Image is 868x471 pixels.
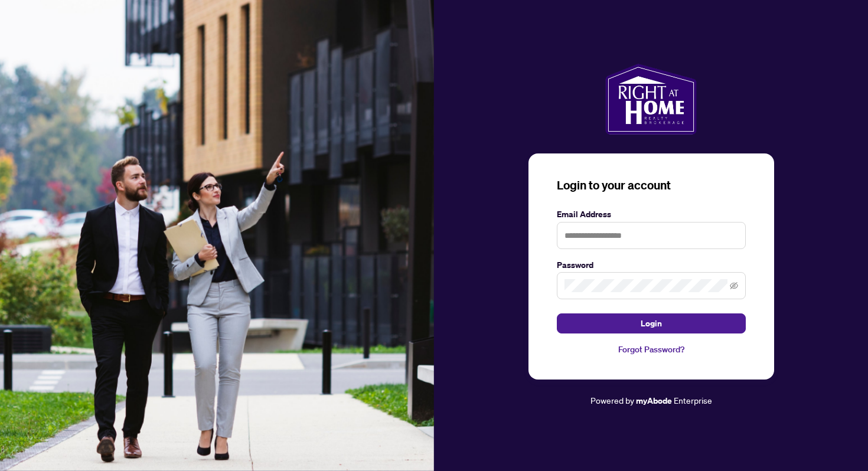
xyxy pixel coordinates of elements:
h3: Login to your account [557,177,746,194]
span: eye-invisible [730,282,738,290]
img: ma-logo [605,64,697,135]
span: Powered by [590,395,634,405]
button: Login [557,313,746,333]
span: Enterprise [674,395,712,405]
a: Forgot Password? [557,343,746,356]
span: Login [641,314,662,333]
label: Email Address [557,208,746,221]
label: Password [557,259,746,272]
a: myAbode [636,394,672,407]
